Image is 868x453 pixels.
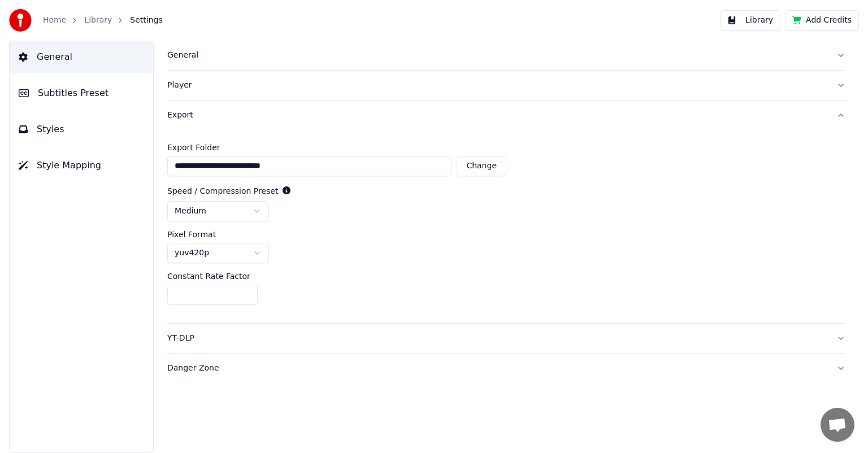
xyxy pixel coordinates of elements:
[167,230,216,238] label: Pixel Format
[10,77,153,109] button: Subtitles Preset
[167,272,250,280] label: Constant Rate Factor
[167,130,845,323] div: Export
[43,15,66,26] a: Home
[167,50,827,61] div: General
[84,15,112,26] a: Library
[10,114,153,145] button: Styles
[167,187,278,195] label: Speed / Compression Preset
[785,10,859,31] button: Add Credits
[167,324,845,353] button: YT-DLP
[167,101,845,130] button: Export
[37,123,64,136] span: Styles
[167,41,845,70] button: General
[720,10,780,31] button: Library
[821,408,854,442] div: Open chat
[9,9,32,32] img: youka
[37,159,101,172] span: Style Mapping
[167,80,827,91] div: Player
[10,150,153,181] button: Style Mapping
[37,50,72,64] span: General
[457,156,506,176] button: Change
[10,41,153,73] button: General
[43,15,163,26] nav: breadcrumb
[167,354,845,383] button: Danger Zone
[130,15,162,26] span: Settings
[167,143,506,151] label: Export Folder
[38,86,108,100] span: Subtitles Preset
[167,71,845,100] button: Player
[167,110,827,121] div: Export
[167,333,827,344] div: YT-DLP
[167,363,827,374] div: Danger Zone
